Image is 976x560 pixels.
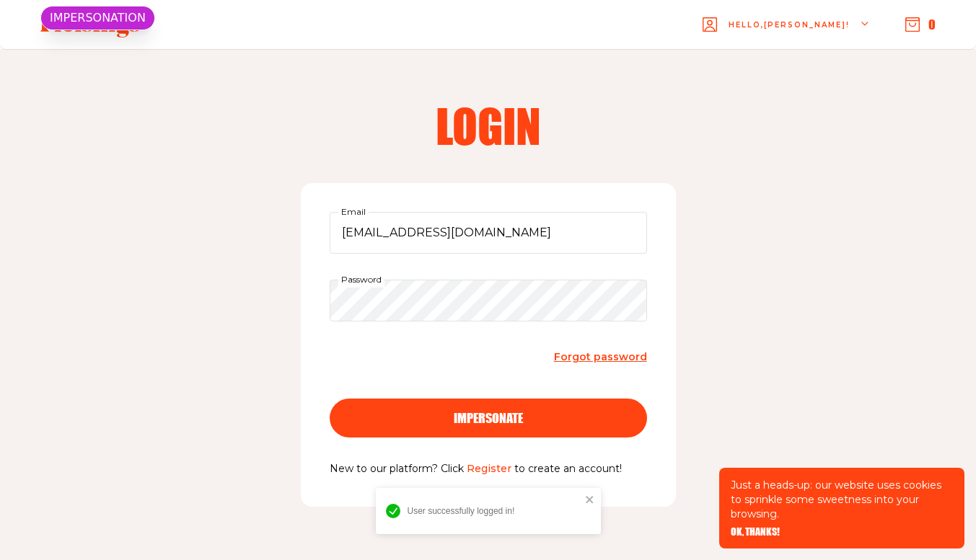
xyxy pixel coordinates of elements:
[408,506,581,516] div: User successfully logged in!
[330,212,647,254] input: Email
[554,350,647,363] span: Forgot password
[338,204,369,220] label: Email
[905,17,936,32] button: 0
[729,19,850,53] span: Hello, [PERSON_NAME] !
[40,6,155,30] div: IMPERSONATION
[304,102,673,148] h2: Login
[330,280,647,321] input: Password
[554,347,647,367] a: Forgot password
[330,399,647,437] button: impersonate
[585,494,595,505] button: close
[330,461,647,478] p: New to our platform? Click to create an account!
[454,412,523,425] span: impersonate
[338,272,384,288] label: Password
[467,462,511,475] a: Register
[731,478,953,521] p: Just a heads-up: our website uses cookies to sprinkle some sweetness into your browsing.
